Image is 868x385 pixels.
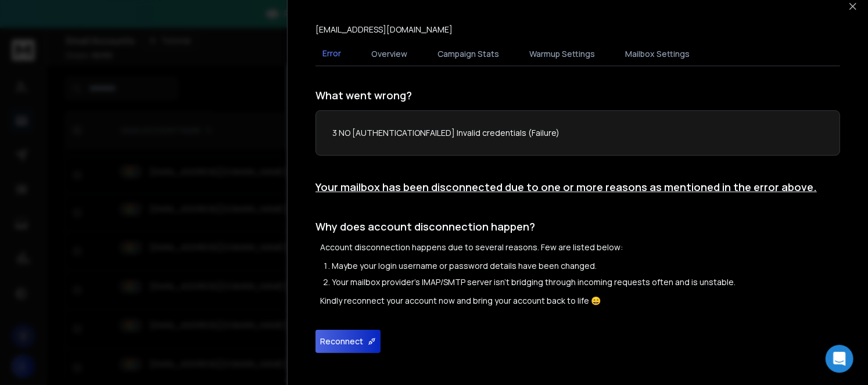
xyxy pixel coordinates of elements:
[364,41,414,67] button: Overview
[826,345,853,373] div: Open Intercom Messenger
[332,276,840,288] li: Your mailbox provider's IMAP/SMTP server isn't bridging through incoming requests often and is un...
[315,330,381,353] button: Reconnect
[618,41,697,67] button: Mailbox Settings
[315,24,453,35] p: [EMAIL_ADDRESS][DOMAIN_NAME]
[320,242,840,253] p: Account disconnection happens due to several reasons. Few are listed below:
[431,41,506,67] button: Campaign Stats
[320,295,840,307] p: Kindly reconnect your account now and bring your account back to life 😄
[315,41,348,67] button: Error
[315,218,840,235] h1: Why does account disconnection happen?
[315,179,840,195] h1: Your mailbox has been disconnected due to one or more reasons as mentioned in the error above.
[332,127,823,139] p: 3 NO [AUTHENTICATIONFAILED] Invalid credentials (Failure)
[315,87,840,103] h1: What went wrong?
[332,260,840,272] li: Maybe your login username or password details have been changed.
[522,41,602,67] button: Warmup Settings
